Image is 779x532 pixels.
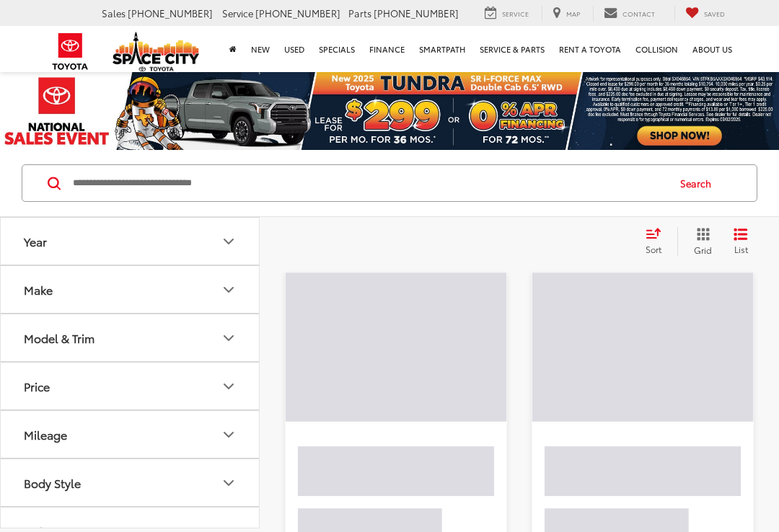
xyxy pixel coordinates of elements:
[24,476,81,489] div: Body Style
[220,329,237,347] div: Model & Trim
[128,6,213,19] span: [PHONE_NUMBER]
[1,411,260,458] button: MileageMileage
[43,28,97,75] img: Toyota
[685,26,739,72] a: About Us
[220,281,237,298] div: Make
[220,474,237,492] div: Body Style
[1,314,260,361] button: Model & TrimModel & Trim
[222,6,253,19] span: Service
[542,6,591,21] a: Map
[622,9,655,18] span: Contact
[220,426,237,443] div: Mileage
[674,6,736,21] a: My Saved Vehicles
[113,32,199,71] img: Space City Toyota
[244,26,277,72] a: New
[474,6,540,21] a: Service
[628,26,685,72] a: Collision
[1,266,260,313] button: MakeMake
[1,218,260,265] button: YearYear
[102,6,126,19] span: Sales
[312,26,362,72] a: Specials
[362,26,412,72] a: Finance
[412,26,472,72] a: SmartPath
[638,227,677,256] button: Select sort value
[502,9,529,18] span: Service
[24,427,67,441] div: Mileage
[593,6,666,21] a: Contact
[677,227,723,256] button: Grid View
[1,363,260,409] button: PricePrice
[24,283,53,296] div: Make
[1,459,260,506] button: Body StyleBody Style
[348,6,371,19] span: Parts
[24,331,94,345] div: Model & Trim
[723,227,759,256] button: List View
[222,26,244,72] a: Home
[24,379,50,393] div: Price
[552,26,628,72] a: Rent a Toyota
[220,233,237,250] div: Year
[734,243,748,255] span: List
[566,9,580,18] span: Map
[666,165,732,201] button: Search
[374,6,459,19] span: [PHONE_NUMBER]
[71,166,666,200] input: Search by Make, Model, or Keyword
[704,9,725,18] span: Saved
[646,243,661,255] span: Sort
[220,378,237,395] div: Price
[277,26,312,72] a: Used
[255,6,340,19] span: [PHONE_NUMBER]
[694,244,712,256] span: Grid
[24,234,47,248] div: Year
[472,26,552,72] a: Service & Parts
